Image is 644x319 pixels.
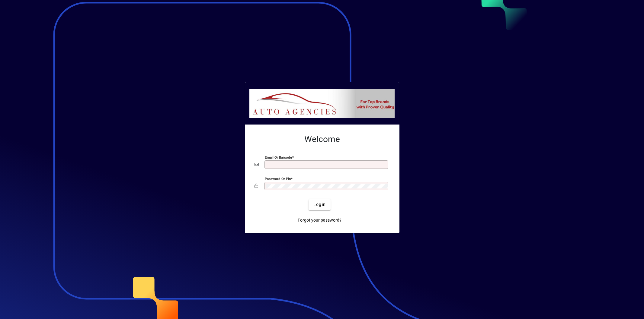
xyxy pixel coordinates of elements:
[265,155,292,159] mat-label: Email or Barcode
[309,199,331,210] button: Login
[313,201,326,208] span: Login
[255,134,390,144] h2: Welcome
[265,176,291,181] mat-label: Password or Pin
[298,217,341,223] span: Forgot your password?
[295,215,344,226] a: Forgot your password?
